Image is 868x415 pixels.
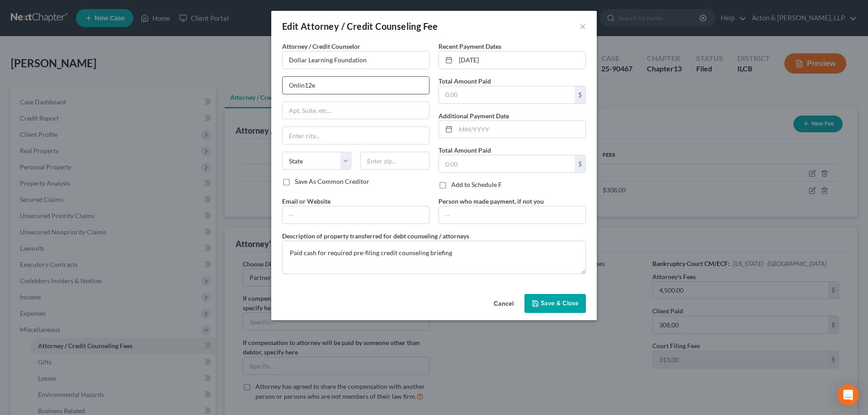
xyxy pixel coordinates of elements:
[524,294,586,313] button: Save & Close
[301,21,438,32] span: Attorney / Credit Counseling Fee
[282,196,330,206] label: Email or Website
[439,145,491,155] label: Total Amount Paid
[360,152,429,170] input: Enter zip...
[283,127,429,144] input: Enter city...
[439,206,585,224] input: --
[439,86,575,103] input: 0.00
[282,51,429,69] input: Search creditor by name...
[580,21,586,32] button: ×
[456,51,585,69] input: MM/YYYY
[283,206,429,224] input: --
[439,111,509,121] label: Additional Payment Date
[456,121,585,138] input: MM/YYYY
[295,177,369,186] label: Save As Common Creditor
[837,384,859,406] div: Open Intercom Messenger
[283,77,429,94] input: Enter address...
[283,102,429,119] input: Apt, Suite, etc...
[575,86,585,103] div: $
[439,196,544,206] label: Person who made payment, if not you
[575,155,585,173] div: $
[282,21,299,32] span: Edit
[486,295,521,313] button: Cancel
[439,76,491,86] label: Total Amount Paid
[541,299,579,307] span: Save & Close
[451,180,502,189] label: Add to Schedule F
[282,231,469,241] label: Description of property transferred for debt counseling / attorneys
[439,155,575,173] input: 0.00
[282,42,360,50] span: Attorney / Credit Counselor
[439,42,501,51] label: Recent Payment Dates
